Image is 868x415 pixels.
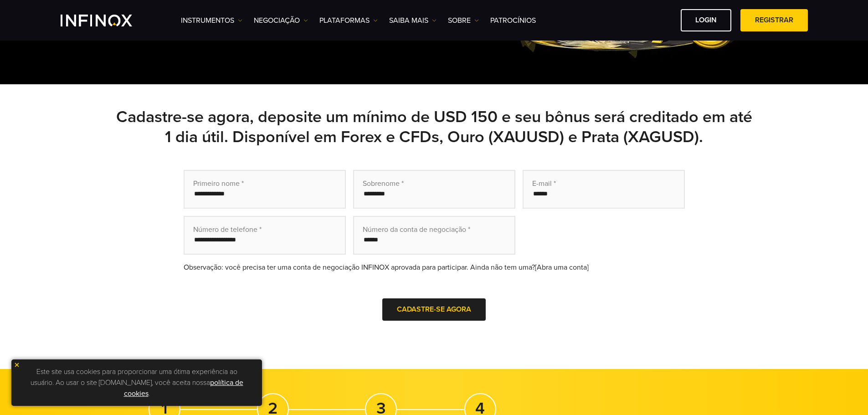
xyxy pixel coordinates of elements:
[490,15,536,26] a: Patrocínios
[681,9,731,31] a: Login
[382,298,486,321] button: Cadastre-se agora
[397,305,471,314] span: Cadastre-se agora
[448,15,479,26] a: SOBRE
[16,364,257,401] p: Este site usa cookies para proporcionar uma ótima experiência ao usuário. Ao usar o site [DOMAIN_...
[61,15,154,26] a: INFINOX Logo
[389,15,437,26] a: Saiba mais
[14,362,20,368] img: yellow close icon
[115,107,753,147] h2: Cadastre-se agora, deposite um mínimo de USD 150 e seu bônus será creditado em até 1 dia útil. Di...
[535,263,589,272] a: [Abra uma conta]
[319,15,378,26] a: PLATAFORMAS
[184,262,685,273] div: Observação: você precisa ter uma conta de negociação INFINOX aprovada para participar. Ainda não ...
[181,15,242,26] a: Instrumentos
[740,9,808,31] a: Registrar
[254,15,308,26] a: NEGOCIAÇÃO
